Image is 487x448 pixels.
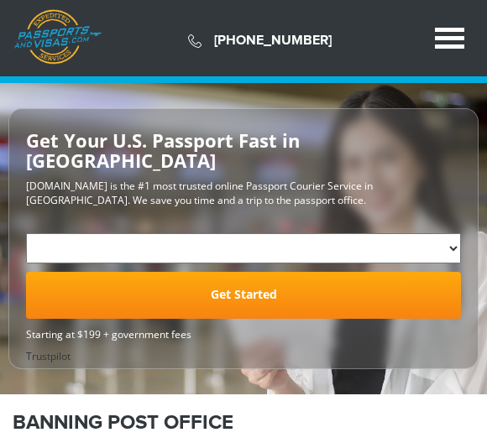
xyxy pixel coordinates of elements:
[26,272,461,319] a: Get Started
[214,33,332,49] a: [PHONE_NUMBER]
[26,350,71,364] a: Trustpilot
[13,411,474,435] h1: BANNING POST OFFICE
[26,130,461,170] h2: Get Your U.S. Passport Fast in [GEOGRAPHIC_DATA]
[26,179,461,207] p: [DOMAIN_NAME] is the #1 most trusted online Passport Courier Service in [GEOGRAPHIC_DATA]. We sav...
[26,327,461,341] span: Starting at $199 + government fees
[13,9,102,68] a: Passports & [DOMAIN_NAME]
